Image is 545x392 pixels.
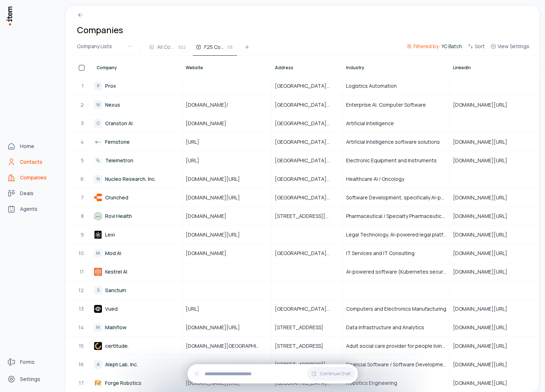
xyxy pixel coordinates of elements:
[346,231,446,238] span: Legal Technology, AI-powered legal platform
[20,158,42,166] span: Contacts
[81,120,84,127] span: 3
[488,42,532,55] button: View Settings
[187,364,358,383] div: Continue Chat
[186,324,248,331] span: [DOMAIN_NAME][URL]
[4,155,58,169] a: Contacts
[204,44,226,51] span: F25 Companies
[413,43,440,50] span: Filtered by:
[346,138,440,146] span: Artificial Intelligence software solutions
[79,380,84,387] span: 17
[275,305,339,312] span: [GEOGRAPHIC_DATA], [GEOGRAPHIC_DATA], [GEOGRAPHIC_DATA]
[4,139,58,153] a: Home
[346,324,424,331] span: Data Infrastructure and Analytics
[4,372,58,386] a: Settings
[186,231,248,238] span: [DOMAIN_NAME][URL]
[346,65,364,71] span: Industry
[146,43,190,56] button: All Companies552
[193,43,237,56] button: F25 Companies58
[275,342,332,350] span: [STREET_ADDRESS]
[94,374,182,392] a: Forge Robotics
[94,114,182,132] a: CCranston AI
[453,342,516,350] span: [DOMAIN_NAME][URL]
[186,305,208,312] span: [URL]
[307,367,355,381] button: Continue Chat
[346,250,415,257] span: IT Services and IT Consulting
[94,193,102,202] img: Crunched
[346,194,446,201] span: Software Development, specifically AI-powered Excel intelligence and smart cloud accounting softw...
[20,143,34,150] span: Home
[475,43,485,50] span: Sort
[453,194,516,201] span: [DOMAIN_NAME][URL]
[186,380,248,387] span: [DOMAIN_NAME][URL]
[20,190,34,197] span: Deals
[403,42,465,55] button: Filtered by:YC Batch
[186,194,248,201] span: [DOMAIN_NAME][URL]
[346,342,446,350] span: Adult social care provider for people living with [MEDICAL_DATA], [MEDICAL_DATA], and mental heal...
[4,186,58,200] a: deals
[81,194,84,201] span: 7
[6,6,13,26] img: Item Brain Logo
[81,101,84,108] span: 2
[498,43,529,50] span: View Settings
[346,213,446,220] span: Pharmaceutical / Specialty Pharmaceutical Company
[186,213,235,220] span: [DOMAIN_NAME]
[346,175,404,183] span: Healthcare AI / Oncology
[78,324,84,331] span: 14
[453,231,516,238] span: [DOMAIN_NAME][URL]
[94,189,182,206] a: Crunched
[441,43,462,50] span: YC Batch
[78,287,84,294] span: 12
[346,268,446,275] span: AI-powered software (Kubernetes security or architecture compliance)
[275,250,339,257] span: [GEOGRAPHIC_DATA], [GEOGRAPHIC_DATA], [GEOGRAPHIC_DATA]
[186,101,237,108] span: [DOMAIN_NAME]/
[275,138,339,146] span: [GEOGRAPHIC_DATA], [US_STATE], [GEOGRAPHIC_DATA]
[94,226,182,243] a: Lexi
[78,361,84,368] span: 16
[275,157,339,164] span: [GEOGRAPHIC_DATA], [US_STATE], [GEOGRAPHIC_DATA]
[346,361,446,368] span: Financial Software / Software Development / AI-native Financial Planning & Analysis (FP&A) platform
[453,268,516,275] span: [DOMAIN_NAME][URL]
[186,120,235,127] span: [DOMAIN_NAME]
[94,300,182,317] a: Vued
[94,281,182,299] a: SSanctum
[275,65,293,71] span: Address
[186,138,208,146] span: [URL]
[81,157,84,164] span: 5
[94,212,102,220] img: Rovi Health
[94,152,182,169] a: Telemetron
[94,286,102,295] div: S
[20,376,40,383] span: Settings
[94,244,182,262] a: MMod Ai
[94,379,102,387] img: Forge Robotics
[465,42,488,55] button: Sort
[94,360,102,369] div: A
[94,337,182,355] a: certitude.
[94,101,102,109] div: N
[453,250,516,257] span: [DOMAIN_NAME][URL]
[346,82,397,90] span: Logistics Automation
[94,82,102,90] div: P
[94,170,182,188] a: NNucleo Research, Inc.
[94,119,102,128] div: C
[97,65,117,71] span: Company
[178,44,186,50] span: 552
[81,175,84,183] span: 6
[453,324,516,331] span: [DOMAIN_NAME][URL]
[186,250,235,257] span: [DOMAIN_NAME]
[320,371,351,377] span: Continue Chat
[94,77,182,95] a: PProx
[227,44,233,50] span: 58
[79,305,84,312] span: 13
[453,213,516,220] span: [DOMAIN_NAME][URL]
[94,133,182,151] a: Fernstone
[275,213,339,220] span: [STREET_ADDRESS][PERSON_NAME][PERSON_NAME]
[4,355,58,369] a: Forms
[453,65,471,71] span: LinkedIn
[275,194,339,201] span: [GEOGRAPHIC_DATA], [US_STATE], [GEOGRAPHIC_DATA]
[346,101,426,108] span: Enterprise AI, Computer Software
[346,305,446,312] span: Computers and Electronics Manufacturing
[94,96,182,113] a: NNexus
[275,101,339,108] span: [GEOGRAPHIC_DATA], [GEOGRAPHIC_DATA]
[79,268,84,275] span: 11
[453,157,516,164] span: [DOMAIN_NAME][URL]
